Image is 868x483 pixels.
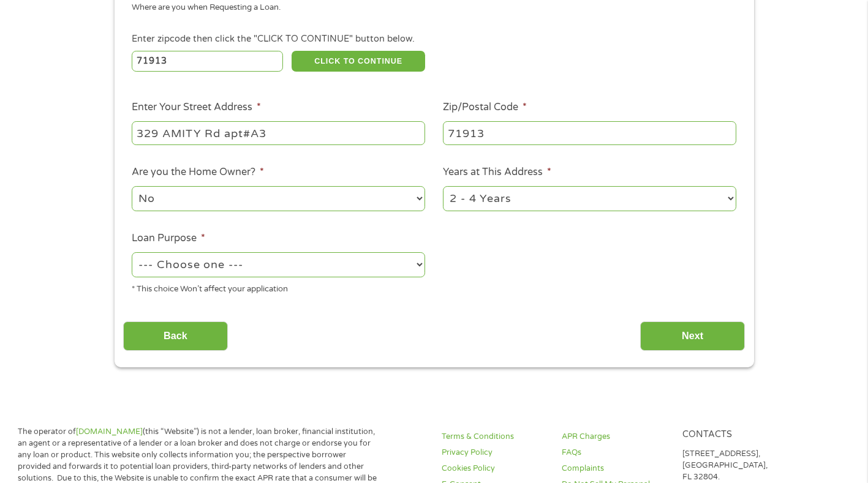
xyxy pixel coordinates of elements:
[123,321,228,351] input: Back
[443,101,527,114] label: Zip/Postal Code
[562,447,667,459] a: FAQs
[640,321,745,351] input: Next
[292,51,425,72] button: CLICK TO CONTINUE
[442,447,547,459] a: Privacy Policy
[562,431,667,443] a: APR Charges
[132,232,205,245] label: Loan Purpose
[76,427,143,436] a: [DOMAIN_NAME]
[132,32,736,46] div: Enter zipcode then click the "CLICK TO CONTINUE" button below.
[442,463,547,474] a: Cookies Policy
[132,121,425,144] input: 1 Main Street
[562,463,667,474] a: Complaints
[132,51,283,72] input: Enter Zipcode (e.g 01510)
[682,429,788,441] h4: Contacts
[132,166,264,179] label: Are you the Home Owner?
[132,279,425,296] div: * This choice Won’t affect your application
[682,448,788,483] p: [STREET_ADDRESS], [GEOGRAPHIC_DATA], FL 32804.
[443,166,551,179] label: Years at This Address
[132,2,727,14] div: Where are you when Requesting a Loan.
[442,431,547,443] a: Terms & Conditions
[132,101,261,114] label: Enter Your Street Address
